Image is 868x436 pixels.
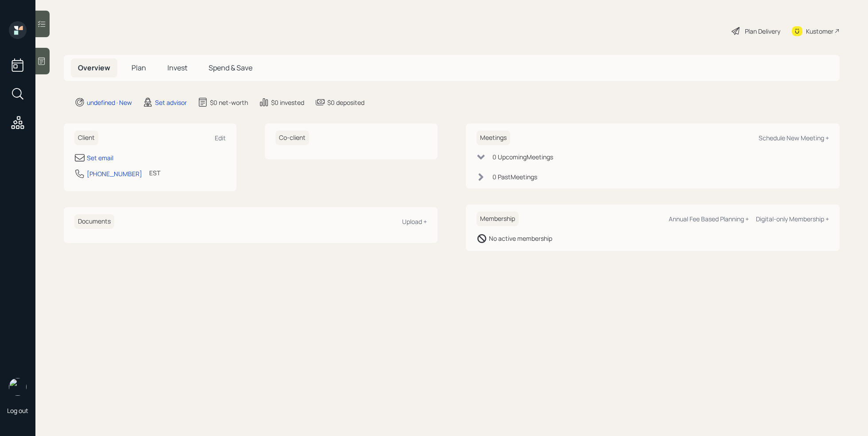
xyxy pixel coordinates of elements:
[759,134,829,142] div: Schedule New Meeting +
[489,234,552,243] div: No active membership
[477,131,510,145] h6: Meetings
[87,98,132,107] div: undefined · New
[9,378,27,396] img: retirable_logo.png
[669,215,749,223] div: Annual Fee Based Planning +
[74,131,98,145] h6: Client
[210,98,248,107] div: $0 net-worth
[74,214,114,229] h6: Documents
[167,63,187,73] span: Invest
[132,63,146,73] span: Plan
[7,406,28,415] div: Log out
[271,98,304,107] div: $0 invested
[209,63,252,73] span: Spend & Save
[87,153,113,162] div: Set email
[327,98,364,107] div: $0 deposited
[806,27,833,36] div: Kustomer
[78,63,110,73] span: Overview
[275,131,309,145] h6: Co-client
[745,27,780,36] div: Plan Delivery
[492,172,537,181] div: 0 Past Meeting s
[87,169,142,178] div: [PHONE_NUMBER]
[492,152,553,162] div: 0 Upcoming Meeting s
[756,215,829,223] div: Digital-only Membership +
[402,217,427,226] div: Upload +
[149,168,160,177] div: EST
[477,212,519,226] h6: Membership
[215,134,226,142] div: Edit
[155,98,187,107] div: Set advisor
